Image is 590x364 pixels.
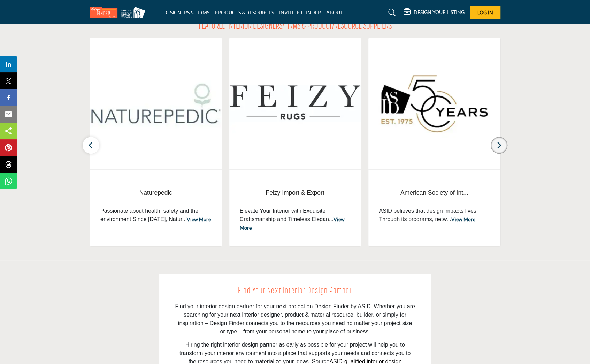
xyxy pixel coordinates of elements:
h5: DESIGN YOUR LISTING [414,9,465,15]
img: Site Logo [90,7,149,18]
a: DESIGNERS & FIRMS [163,9,209,15]
p: Elevate Your Interior with Exquisite Craftsmanship and Timeless Elegan... [240,207,351,232]
span: Naturepedic [100,188,211,197]
span: American Society of Interior Designers [379,184,490,202]
a: ABOUT [326,9,343,15]
img: American Society of Interior Designers [368,38,500,169]
span: American Society of Int... [379,188,490,197]
div: DESIGN YOUR LISTING [404,8,465,17]
h2: FEATURED INTERIOR DESIGNERS/FIRMS & PRODUCT/RESOURCE SUPPLIERS [199,21,392,32]
a: View More [240,216,345,231]
p: Find your interior design partner for your next project on Design Finder by ASID. Whether you are... [175,302,415,336]
a: Search [382,7,400,18]
a: View More [451,216,475,222]
h2: Find Your Next Interior Design Partner [175,285,415,298]
img: Naturepedic [90,38,222,169]
span: Log In [477,9,493,15]
p: Passionate about health, safety and the environment Since [DATE], Natur... [100,207,211,224]
img: Feizy Import & Export [229,38,361,169]
button: Log In [470,6,500,19]
a: American Society of Int... [379,184,490,202]
span: Feizy Import & Export [240,188,351,197]
a: Naturepedic [100,184,211,202]
a: View More [187,216,211,222]
p: ASID believes that design impacts lives. Through its programs, netw... [379,207,490,224]
a: Feizy Import & Export [240,184,351,202]
a: INVITE TO FINDER [279,9,321,15]
a: PRODUCTS & RESOURCES [215,9,274,15]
